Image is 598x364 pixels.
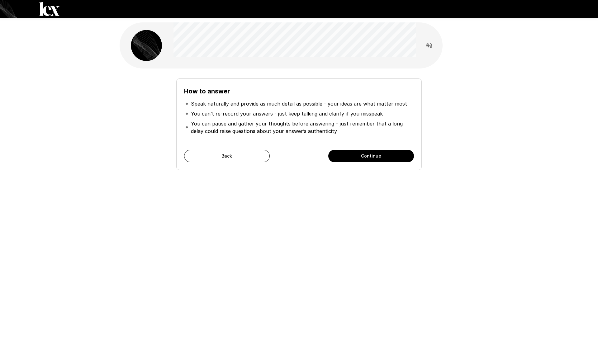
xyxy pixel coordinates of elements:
[328,150,414,162] button: Continue
[191,120,413,135] p: You can pause and gather your thoughts before answering – just remember that a long delay could r...
[191,100,407,107] p: Speak naturally and provide as much detail as possible - your ideas are what matter most
[191,110,383,117] p: You can’t re-record your answers - just keep talking and clarify if you misspeak
[184,87,230,95] b: How to answer
[423,39,435,52] button: Read questions aloud
[184,150,270,162] button: Back
[131,30,162,61] img: lex_avatar2.png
